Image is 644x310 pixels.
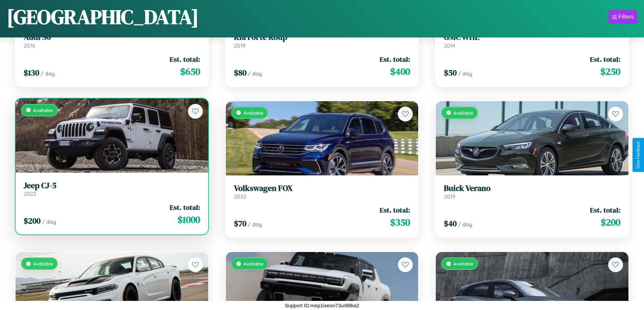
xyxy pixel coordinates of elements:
span: $ 80 [234,67,246,78]
span: Available [453,261,473,266]
span: / day [41,70,55,77]
span: 2019 [444,193,455,200]
span: $ 200 [24,215,41,226]
h3: Volkswagen FOX [234,184,410,193]
span: $ 130 [24,67,39,78]
span: $ 350 [390,216,410,229]
h3: GMC WHL [444,32,620,42]
span: $ 50 [444,67,457,78]
span: $ 40 [444,218,457,229]
p: Support ID: mep1ixeon73ur88ka2 [285,301,359,310]
span: 2022 [234,193,246,200]
span: Available [453,110,473,116]
span: 2022 [24,190,36,197]
button: Filters [609,10,637,24]
span: / day [42,218,56,225]
span: Available [243,261,263,266]
span: $ 70 [234,218,246,229]
h3: Buick Verano [444,184,620,193]
span: Est. total: [170,54,200,64]
div: Filters [618,13,634,20]
h1: [GEOGRAPHIC_DATA] [7,3,199,31]
a: Kia Forte Koup2019 [234,32,410,49]
span: Available [243,110,263,116]
span: Est. total: [380,205,410,215]
div: Give Feedback [636,141,641,169]
span: / day [458,70,472,77]
span: / day [458,221,472,228]
a: Buick Verano2019 [444,184,620,200]
h3: Jeep CJ-5 [24,181,200,191]
span: Est. total: [170,202,200,212]
span: / day [248,221,262,228]
span: Available [33,261,53,266]
span: $ 200 [601,216,620,229]
a: Volkswagen FOX2022 [234,184,410,200]
span: 2014 [444,42,455,49]
span: $ 650 [180,65,200,78]
span: Est. total: [590,54,620,64]
span: $ 400 [390,65,410,78]
a: Audi S62016 [24,32,200,49]
span: / day [248,70,262,77]
h3: Audi S6 [24,32,200,42]
span: 2019 [234,42,245,49]
span: Available [33,107,53,113]
span: Est. total: [380,54,410,64]
a: Jeep CJ-52022 [24,181,200,197]
span: Est. total: [590,205,620,215]
span: $ 1000 [177,213,200,226]
h3: Kia Forte Koup [234,32,410,42]
span: $ 250 [600,65,620,78]
a: GMC WHL2014 [444,32,620,49]
span: 2016 [24,42,35,49]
